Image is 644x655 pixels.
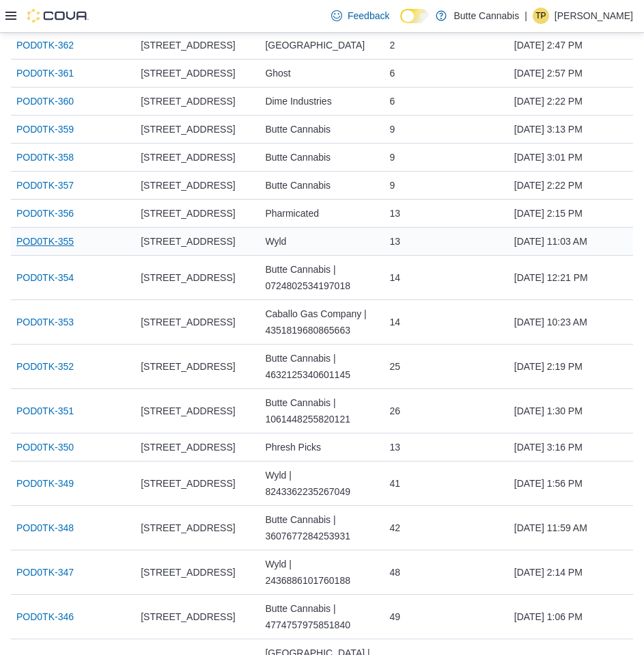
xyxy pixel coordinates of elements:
[397,107,580,124] div: -
[141,564,235,580] span: [STREET_ADDRESS]
[141,403,235,419] span: [STREET_ADDRESS]
[260,228,384,255] div: Wyld
[16,233,74,250] a: POD0TK-355
[535,8,546,24] span: TP
[260,389,384,433] div: Butte Cannabis | 1061448255820121
[397,134,580,150] div: [DATE] 1:05 PM
[307,166,361,177] label: Submitted On
[90,139,273,156] div: [STREET_ADDRESS]
[16,403,74,419] a: POD0TK-351
[307,193,376,204] label: Last Received On
[390,269,401,286] span: 14
[452,415,593,442] div: 2
[90,166,273,183] div: [STREET_ADDRESS]
[514,475,583,492] span: [DATE] 1:56 PM
[390,149,395,165] span: 9
[514,403,583,419] span: [DATE] 1:30 PM
[16,475,74,492] a: POD0TK-349
[390,403,401,419] span: 26
[397,241,580,257] div: $0.00
[555,8,633,24] p: [PERSON_NAME]
[390,177,395,193] span: 9
[307,219,363,230] label: Completed On
[16,609,74,625] a: POD0TK-346
[260,200,384,227] div: Pharmicated
[141,233,235,250] span: [STREET_ADDRESS]
[141,65,235,81] span: [STREET_ADDRESS]
[141,37,235,53] span: [STREET_ADDRESS]
[33,392,50,403] span: Item
[27,387,169,409] button: Item
[90,81,273,97] div: No Supplier Invoice Number added
[514,520,587,536] span: [DATE] 11:59 AM
[452,493,593,520] div: 2
[16,205,74,222] a: POD0TK-356
[260,506,384,550] div: Butte Cannabis | 3607677284253931
[141,121,235,137] span: [STREET_ADDRESS]
[316,537,365,554] span: U38YC8CN
[307,33,367,44] label: Recycling Cost
[141,475,235,492] span: [STREET_ADDRESS]
[514,65,583,81] span: [DATE] 2:57 PM
[390,314,401,330] span: 14
[90,113,273,129] div: No Manifest Number added
[400,9,429,23] input: Dark Mode
[348,9,389,23] span: Feedback
[260,144,384,171] div: Butte Cannabis
[452,610,593,637] div: 2
[260,550,384,594] div: Wyld | 2436886101760188
[33,579,158,590] button: $10 Hand Pipe Mixed Chillum
[16,121,74,137] a: POD0TK-359
[514,269,588,286] span: [DATE] 12:21 PM
[514,233,587,250] span: [DATE] 11:03 AM
[326,2,395,29] a: Feedback
[141,177,235,193] span: [STREET_ADDRESS]
[316,576,365,593] span: ZYARVUYT
[452,571,593,598] div: 2
[390,121,395,137] span: 9
[33,496,163,518] button: $25 Hand Pipe - Black w/ Colorful ZigZag
[141,439,235,455] span: [STREET_ADDRESS]
[260,31,384,59] div: [GEOGRAPHIC_DATA]
[397,54,580,70] div: $0.00
[260,595,384,639] div: Butte Cannabis | 4774757975851840
[141,93,235,109] span: [STREET_ADDRESS]
[390,475,401,492] span: 41
[452,387,593,409] button: Qty Ordered
[397,161,580,177] div: [DATE] 3:16 PM
[33,462,89,473] button: 2" Hand Pipe
[16,65,74,81] a: POD0TK-361
[16,269,74,286] a: POD0TK-354
[307,59,321,70] label: Tax
[307,246,374,257] label: Payment Amount
[514,358,583,375] span: [DATE] 2:19 PM
[33,423,129,434] button: 3.5" Fumed Hand Pipe
[453,8,519,24] p: Butte Cannabis
[260,172,384,199] div: Butte Cannabis
[141,358,235,375] span: [STREET_ADDRESS]
[307,273,361,284] label: Payment Date
[90,27,273,44] div: Completed
[452,532,593,559] div: 1
[260,433,384,461] div: Phresh Picks
[390,37,395,53] span: 2
[390,205,401,222] span: 13
[316,615,376,632] span: WWWFBQHB
[514,93,583,109] span: [DATE] 2:22 PM
[390,439,401,455] span: 13
[397,267,580,284] div: -
[316,459,363,476] span: UFY65Y2Y
[260,116,384,143] div: Butte Cannabis
[533,8,549,24] div: Tristan Perkins
[514,439,583,455] span: [DATE] 3:16 PM
[33,613,163,634] button: $10 Hand Pipe 3.5" Dicro Chillum
[169,387,310,409] button: Supplier SKU
[310,387,451,409] button: Catalog SKU
[400,23,401,24] span: Dark Mode
[514,314,587,330] span: [DATE] 10:23 AM
[16,149,74,165] a: POD0TK-358
[390,564,401,580] span: 48
[316,420,367,437] span: 6MGQG607
[141,609,235,625] span: [STREET_ADDRESS]
[141,314,235,330] span: [STREET_ADDRESS]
